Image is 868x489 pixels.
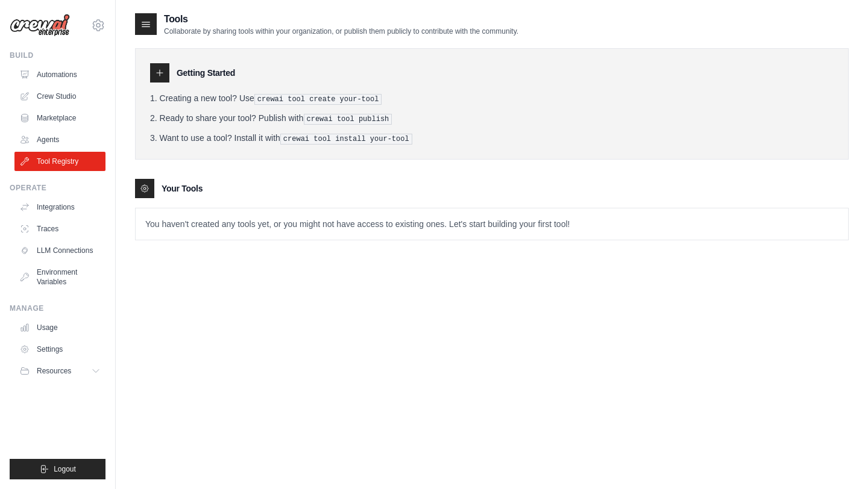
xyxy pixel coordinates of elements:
[37,366,71,376] span: Resources
[14,152,105,171] a: Tool Registry
[14,340,105,359] a: Settings
[14,241,105,260] a: LLM Connections
[54,464,76,474] span: Logout
[10,14,70,37] img: Logo
[177,67,235,79] h3: Getting Started
[150,132,834,145] li: Want to use a tool? Install it with
[14,219,105,238] a: Traces
[14,198,105,217] a: Integrations
[14,108,105,128] a: Marketplace
[10,459,105,479] button: Logout
[162,182,203,195] h3: Your Tools
[14,130,105,149] a: Agents
[280,134,412,145] pre: crewai tool install your-tool
[150,112,834,125] li: Ready to share your tool? Publish with
[10,51,105,60] div: Build
[10,304,105,313] div: Manage
[10,183,105,193] div: Operate
[136,208,848,240] p: You haven't created any tools yet, or you might not have access to existing ones. Let's start bui...
[14,263,105,291] a: Environment Variables
[14,87,105,106] a: Crew Studio
[164,26,518,36] p: Collaborate by sharing tools within your organization, or publish them publicly to contribute wit...
[14,361,105,381] button: Resources
[304,114,392,125] pre: crewai tool publish
[14,318,105,337] a: Usage
[150,92,834,105] li: Creating a new tool? Use
[14,65,105,84] a: Automations
[164,12,518,26] h2: Tools
[254,94,382,105] pre: crewai tool create your-tool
